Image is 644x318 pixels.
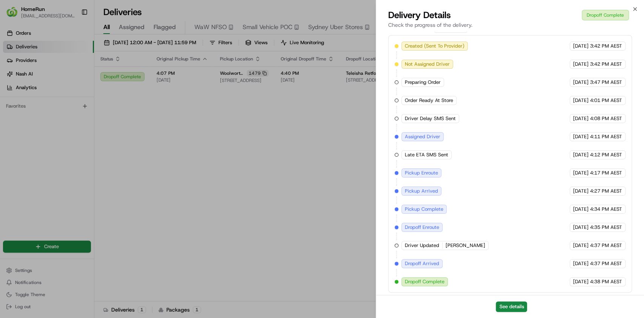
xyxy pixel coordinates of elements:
span: Created (Sent To Provider) [405,43,464,49]
span: [PERSON_NAME] [446,242,485,249]
span: [DATE] [573,260,589,267]
span: Late ETA SMS Sent [405,151,448,158]
span: 4:27 PM AEST [590,188,622,195]
span: [DATE] [573,206,589,213]
span: [DATE] [573,278,589,285]
span: Driver Updated [405,242,439,249]
span: Pickup Enroute [405,170,438,176]
span: [DATE] [573,79,589,86]
span: 4:37 PM AEST [590,260,622,267]
span: 3:47 PM AEST [590,79,622,86]
span: Pickup Complete [405,206,443,213]
span: 4:17 PM AEST [590,170,622,176]
span: [DATE] [573,242,589,249]
span: Not Assigned Driver [405,61,450,68]
span: Order Ready At Store [405,97,453,104]
span: 4:08 PM AEST [590,115,622,122]
span: [DATE] [573,115,589,122]
span: 4:35 PM AEST [590,224,622,231]
span: 4:34 PM AEST [590,206,622,213]
span: [DATE] [573,61,589,68]
span: [DATE] [573,133,589,140]
span: Dropoff Complete [405,278,444,285]
span: 4:11 PM AEST [590,133,622,140]
span: 4:38 PM AEST [590,278,622,285]
span: Dropoff Enroute [405,224,439,231]
span: [DATE] [573,224,589,231]
span: Preparing Order [405,79,441,86]
p: Check the progress of the delivery. [388,21,632,29]
span: [DATE] [573,97,589,104]
button: See details [496,301,527,312]
span: 4:37 PM AEST [590,242,622,249]
span: 4:01 PM AEST [590,97,622,104]
span: Pickup Arrived [405,188,438,195]
span: [DATE] [573,170,589,176]
span: Assigned Driver [405,133,440,140]
span: [DATE] [573,188,589,195]
span: Dropoff Arrived [405,260,439,267]
span: 3:42 PM AEST [590,61,622,68]
span: [DATE] [573,43,589,49]
span: Delivery Details [388,9,451,21]
span: Driver Delay SMS Sent [405,115,456,122]
span: [DATE] [573,151,589,158]
span: 3:42 PM AEST [590,43,622,49]
span: 4:12 PM AEST [590,151,622,158]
